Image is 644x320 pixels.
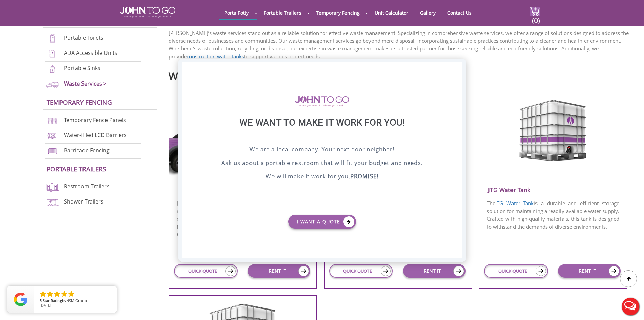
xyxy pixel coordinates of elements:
a: I want a Quote [288,215,356,229]
span: by [40,299,112,303]
li:  [60,290,68,298]
span: NSM Group [66,298,87,303]
li:  [39,290,47,298]
img: Review Rating [14,293,27,306]
div: We want to make it work for you! [199,117,446,145]
p: We are a local company. Your next door neighbor! [199,145,446,155]
span: Star Rating [43,298,62,303]
li:  [53,290,61,298]
p: Ask us about a portable restroom that will fit your budget and needs. [199,158,446,169]
li:  [46,290,54,298]
b: PROMISE! [350,172,378,180]
li:  [67,290,75,298]
div: X [452,62,462,73]
p: We will make it work for you, [199,172,446,182]
img: logo of viptogo [295,96,349,107]
span: [DATE] [40,303,51,308]
span: 5 [40,298,42,303]
button: Live Chat [617,293,644,320]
